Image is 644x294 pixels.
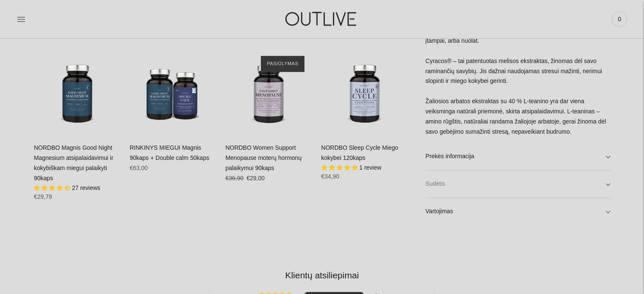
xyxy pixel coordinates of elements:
[426,143,610,170] a: Prekės informacija
[612,10,627,28] a: 0
[321,47,408,135] a: NORDBO Sleep Cycle Miego kokybei 120kaps
[130,165,148,171] span: €63,00
[72,184,100,191] span: 27 reviews
[34,193,52,200] span: €29,79
[426,170,610,198] a: Sudėtis
[34,47,121,135] a: NORDBO Magnis Good Night Magnesium atsipalaidavimui ir kokybiškam miegui palaikyti 90kaps
[321,164,359,171] span: 5.00 stars
[130,47,217,135] a: RINKINYS MIEGUI Magnis 90kaps + Double calm 50kaps
[321,144,398,161] a: NORDBO Sleep Cycle Miego kokybei 120kaps
[614,13,625,25] span: 0
[426,16,610,137] p: Double Calm nesukelia mieguistumo, todėl gali būti vartojamas tiek dieną, tiek naktį. Galima vart...
[269,4,375,33] img: OUTLIVE
[321,173,339,180] span: €34,90
[225,47,312,135] a: NORDBO Women Support Menopause moterų hormonų palaikymui 90kaps
[359,164,381,171] span: 1 review
[246,175,265,181] span: €29,00
[130,144,209,161] a: RINKINYS MIEGUI Magnis 90kaps + Double calm 50kaps
[34,144,113,181] a: NORDBO Magnis Good Night Magnesium atsipalaidavimui ir kokybiškam miegui palaikyti 90kaps
[225,144,301,171] a: NORDBO Women Support Menopause moterų hormonų palaikymui 90kaps
[41,269,603,281] h2: Klientų atsiliepimai
[34,184,72,191] span: 4.67 stars
[225,175,243,181] s: €36,90
[426,198,610,225] a: Vartojimas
